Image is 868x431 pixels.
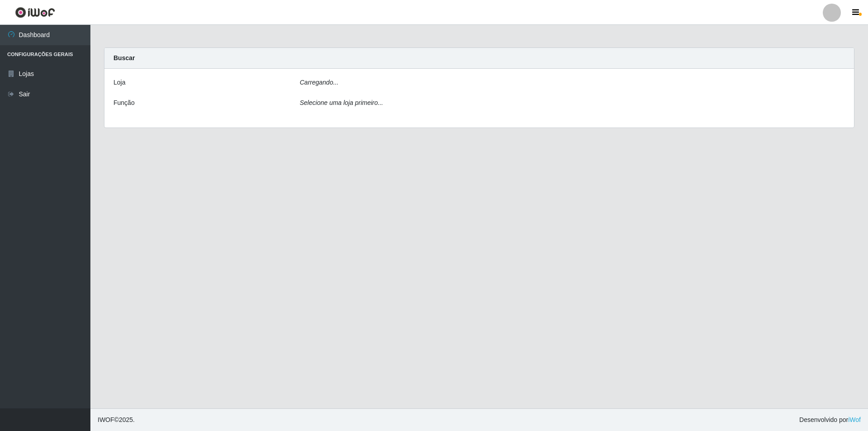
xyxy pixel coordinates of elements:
label: Loja [113,78,125,87]
span: IWOF [98,416,114,423]
a: iWof [848,416,861,423]
img: CoreUI Logo [15,7,55,18]
strong: Buscar [113,54,135,62]
i: Selecione uma loja primeiro... [300,99,383,106]
i: Carregando... [300,79,339,86]
span: © 2025 . [98,415,135,425]
span: Desenvolvido por [799,415,861,425]
label: Função [113,98,135,108]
